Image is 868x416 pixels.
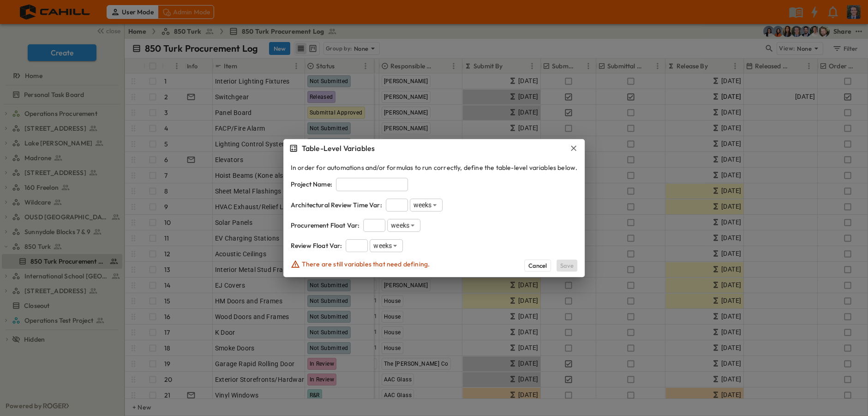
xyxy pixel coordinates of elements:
h6: Procurement Float Var : [291,221,364,230]
p: There are still variables that need defining. [302,259,430,269]
button: Cancel [524,259,551,271]
span: weeks [374,242,392,249]
span: weeks [413,201,432,209]
div: In order for automations and/or formulas to run correctly, define the table-level variables below. [291,163,578,172]
h6: Review Float Var : [291,241,346,250]
div: weeks [387,219,420,232]
div: weeks [410,199,443,211]
h6: Project Name : [291,180,336,189]
div: weeks [370,239,403,252]
h6: Architectural Review Time Var : [291,200,386,210]
span: weeks [391,222,409,229]
h5: Table-Level Variables [302,144,375,153]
